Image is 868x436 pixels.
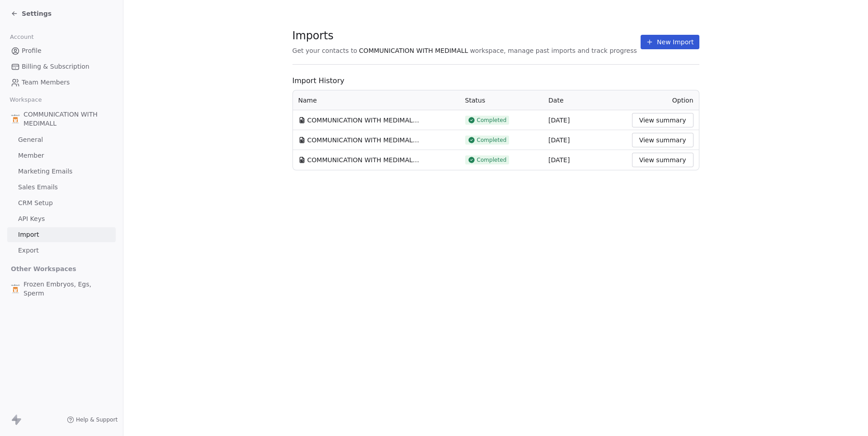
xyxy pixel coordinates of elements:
[18,183,58,192] span: Sales Emails
[7,75,116,90] a: Team Members
[477,117,507,124] span: Completed
[18,246,39,255] span: Export
[641,35,699,49] button: New Import
[307,116,420,125] span: COMMUNICATION WITH MEDIMALL-final.csv
[7,59,116,74] a: Billing & Subscription
[292,75,699,86] span: Import History
[76,416,118,423] span: Help & Support
[7,196,116,211] a: CRM Setup
[292,29,637,42] span: Imports
[7,180,116,195] a: Sales Emails
[22,46,42,56] span: Profile
[307,136,420,145] span: COMMUNICATION WITH MEDIMALL-final.csv
[7,262,80,276] span: Other Workspaces
[7,132,116,147] a: General
[292,46,358,55] span: Get your contacts to
[465,97,486,104] span: Status
[24,110,112,128] span: COMMUNICATION WITH MEDIMALL
[6,30,38,44] span: Account
[632,113,693,127] button: View summary
[22,9,52,18] span: Settings
[67,416,118,423] a: Help & Support
[22,62,90,71] span: Billing & Subscription
[298,96,317,105] span: Name
[7,243,116,258] a: Export
[359,46,468,55] span: COMMUNICATION WITH MEDIMALL
[7,43,116,58] a: Profile
[548,116,621,125] div: [DATE]
[11,284,20,293] img: Medimall%20logo%20(2).1.jpg
[477,156,507,164] span: Completed
[548,97,563,104] span: Date
[6,93,46,107] span: Workspace
[18,198,53,208] span: CRM Setup
[11,9,52,18] a: Settings
[18,167,72,176] span: Marketing Emails
[548,136,621,145] div: [DATE]
[7,227,116,242] a: Import
[18,135,43,145] span: General
[548,155,621,164] div: [DATE]
[307,155,420,164] span: COMMUNICATION WITH MEDIMALL-final.csv
[470,46,637,55] span: workspace, manage past imports and track progress
[632,153,693,167] button: View summary
[7,148,116,163] a: Member
[18,151,44,160] span: Member
[477,136,507,144] span: Completed
[7,211,116,226] a: API Keys
[18,214,45,224] span: API Keys
[7,164,116,179] a: Marketing Emails
[22,78,70,87] span: Team Members
[18,230,39,239] span: Import
[11,114,20,123] img: Medimall%20logo%20(2).1.jpg
[24,280,112,298] span: Frozen Embryos, Egs, Sperm
[672,97,693,104] span: Option
[632,133,693,147] button: View summary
